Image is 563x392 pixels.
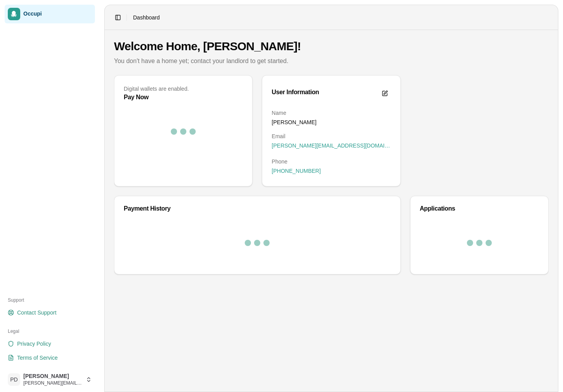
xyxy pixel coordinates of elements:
[133,14,160,21] span: Dashboard
[272,132,391,140] dt: Email
[272,89,319,95] div: User Information
[5,306,95,319] a: Contact Support
[5,294,95,306] div: Support
[5,325,95,338] div: Legal
[272,109,391,117] dt: Name
[23,11,92,18] span: Occupi
[8,373,20,386] span: PD
[5,338,95,350] a: Privacy Policy
[17,354,58,362] span: Terms of Service
[272,118,391,126] dd: [PERSON_NAME]
[114,39,549,53] h1: Welcome Home, [PERSON_NAME]!
[124,85,243,93] p: Digital wallets are enabled.
[133,14,160,21] nav: breadcrumb
[124,94,243,100] div: Pay Now
[272,167,321,175] span: [PHONE_NUMBER]
[272,142,391,149] span: [PERSON_NAME][EMAIL_ADDRESS][DOMAIN_NAME]
[124,206,391,212] div: Payment History
[17,340,51,348] span: Privacy Policy
[420,206,539,212] div: Applications
[114,56,549,66] p: You don't have a home yet; contact your landlord to get started.
[17,309,56,316] span: Contact Support
[5,352,95,364] a: Terms of Service
[5,370,95,389] button: PD[PERSON_NAME][PERSON_NAME][EMAIL_ADDRESS][DOMAIN_NAME]
[23,380,82,386] span: [PERSON_NAME][EMAIL_ADDRESS][DOMAIN_NAME]
[272,158,391,165] dt: Phone
[23,373,82,380] span: [PERSON_NAME]
[5,5,95,23] a: Occupi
